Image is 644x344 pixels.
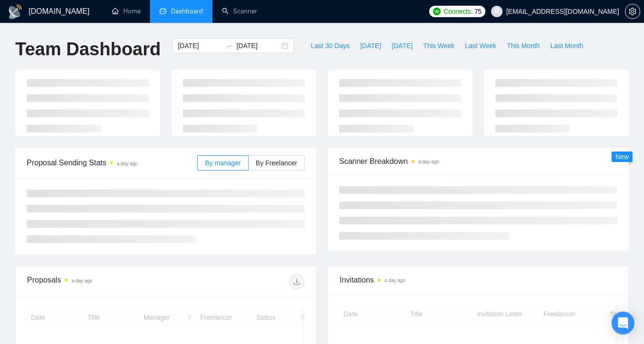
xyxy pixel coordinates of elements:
span: Dashboard [171,7,203,15]
img: upwork-logo.png [433,8,441,15]
span: [DATE] [360,40,381,51]
div: Open Intercom Messenger [612,312,634,334]
span: Connects: [443,6,472,17]
button: [DATE] [386,38,418,53]
span: Proposal Sending Stats [27,157,197,169]
span: Invitations [340,274,617,286]
a: setting [625,8,640,15]
span: By Freelancer [256,159,297,167]
button: Last Week [460,38,502,53]
span: [DATE] [392,40,413,51]
span: swap-right [225,42,232,50]
time: a day ago [117,161,138,166]
input: End date [236,40,280,51]
span: This Week [423,40,454,51]
span: setting [625,8,640,15]
span: Last Month [550,40,583,51]
button: setting [625,4,640,19]
span: user [493,8,500,15]
time: a day ago [418,159,439,164]
a: searchScanner [222,7,257,15]
input: Start date [178,40,221,51]
button: This Week [418,38,460,53]
span: 75 [474,6,482,17]
span: Last 30 Days [311,40,350,51]
time: a day ago [71,278,92,283]
span: Last Week [465,40,496,51]
button: [DATE] [355,38,386,53]
button: This Month [502,38,545,53]
button: Last 30 Days [305,38,355,53]
span: New [615,153,629,161]
time: a day ago [384,278,405,283]
span: to [225,42,232,50]
img: logo [8,4,23,20]
span: This Month [507,40,540,51]
a: homeHome [112,7,141,15]
h1: Team Dashboard [15,38,161,61]
span: Scanner Breakdown [339,155,617,167]
button: Last Month [545,38,588,53]
span: dashboard [160,8,166,14]
div: Proposals [27,274,166,289]
span: By manager [205,159,241,167]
